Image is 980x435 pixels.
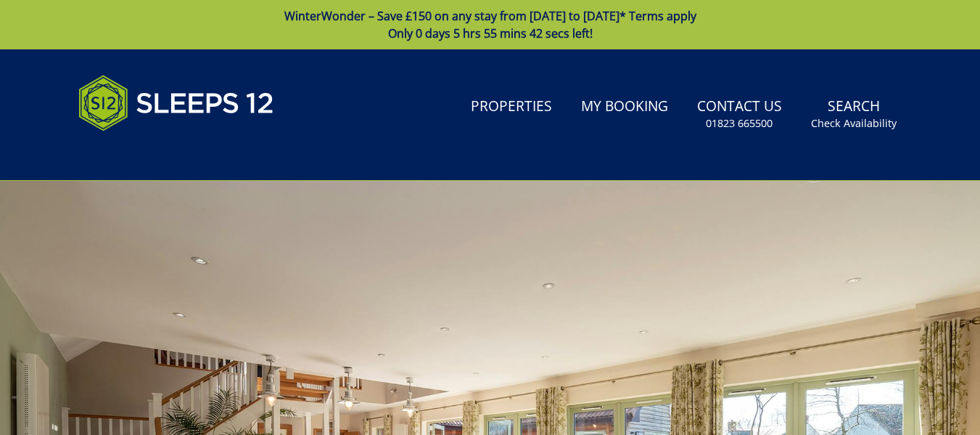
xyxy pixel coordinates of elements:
iframe: Customer reviews powered by Trustpilot [71,148,223,160]
a: Contact Us01823 665500 [691,91,788,138]
a: SearchCheck Availability [805,91,902,138]
a: Properties [465,91,558,123]
img: Sleeps 12 [78,67,274,139]
small: Check Availability [811,116,897,131]
span: Only 0 days 5 hrs 55 mins 42 secs left! [388,25,593,41]
small: 01823 665500 [706,116,773,131]
a: My Booking [575,91,674,123]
